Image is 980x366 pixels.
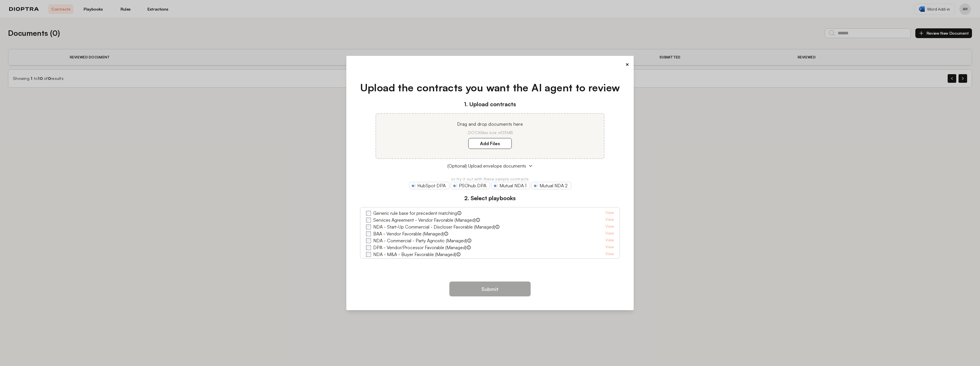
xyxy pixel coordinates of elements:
a: View [605,237,614,244]
a: View [605,244,614,251]
h3: 1. Upload contracts [360,100,620,109]
label: Add Files [468,138,512,149]
label: Generic rule base for precedent matching [373,210,457,217]
a: View [605,251,614,258]
p: .DOCX Max size of 25MB [383,130,597,135]
h3: 2. Select playbooks [360,194,620,202]
label: Services Agreement - Customer Review of Vendor Form (Market) [373,258,504,265]
a: View [605,230,614,237]
a: PSOhub DPA [451,182,490,189]
label: NDA - Commercial - Party Agnostic (Managed) [373,237,467,244]
a: Mutual NDA 2 [531,182,571,189]
a: View [605,258,614,265]
p: Drag and drop documents here [383,121,597,127]
label: NDA - Start-Up Commercial - Discloser Favorable (Managed) [373,223,495,230]
span: (Optional) Upload envelope documents [447,162,526,169]
button: × [625,60,629,68]
a: View [605,210,614,217]
a: HubSpot DPA [409,182,449,189]
button: (Optional) Upload envelope documents [360,162,620,169]
label: NDA - M&A - Buyer Favorable (Managed) [373,251,456,258]
label: BAA - Vendor Favorable (Managed) [373,230,444,237]
label: Services Agreement - Vendor Favorable (Managed) [373,217,476,223]
a: Mutual NDA 1 [491,182,530,189]
a: View [605,217,614,223]
label: DPA - Vendor/Processor Favorable (Managed) [373,244,467,251]
h1: Upload the contracts you want the AI agent to review [360,80,620,95]
button: Submit [449,282,531,296]
a: View [605,223,614,230]
p: or try it out with these sample contracts [360,176,620,182]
